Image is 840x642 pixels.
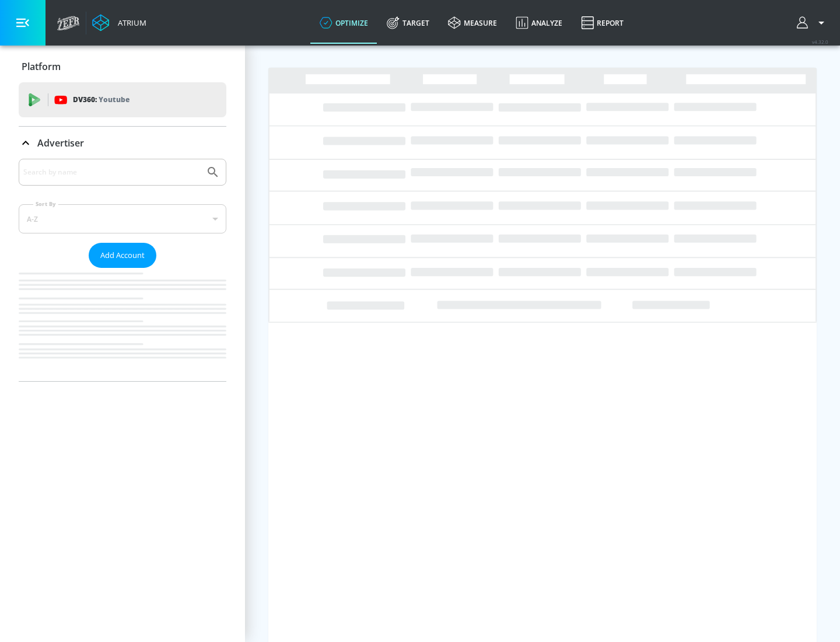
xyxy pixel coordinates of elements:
a: measure [439,2,506,44]
span: Add Account [100,249,145,262]
a: Target [377,2,439,44]
a: optimize [310,2,377,44]
p: DV360: [73,93,129,106]
a: Analyze [506,2,572,44]
span: v 4.32.0 [812,39,828,45]
div: Platform [19,50,226,83]
a: Atrium [92,14,146,32]
p: Platform [22,60,61,73]
input: Search by name [23,165,200,180]
nav: list of Advertiser [19,268,226,381]
div: A-Z [19,204,226,233]
div: Atrium [113,18,146,28]
button: Add Account [89,243,156,268]
label: Sort By [33,200,58,208]
p: Youtube [99,93,129,106]
div: DV360: Youtube [19,82,226,117]
a: Report [572,2,633,44]
p: Advertiser [37,137,84,149]
div: Advertiser [19,127,226,159]
div: Advertiser [19,159,226,381]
